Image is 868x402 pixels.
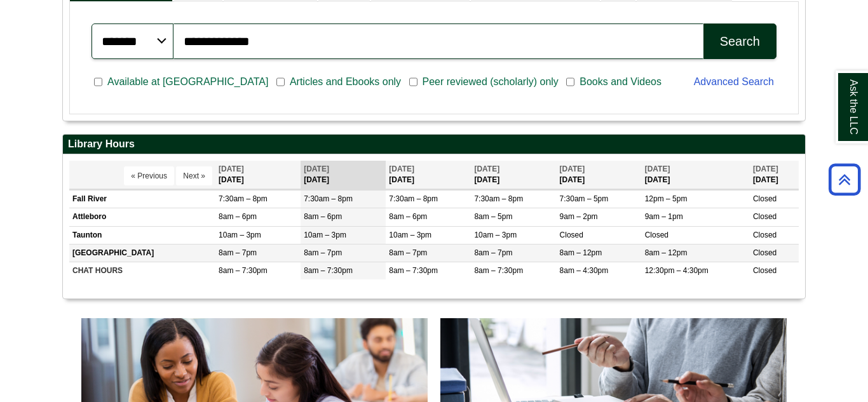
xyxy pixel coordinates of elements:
th: [DATE] [642,161,750,189]
span: 8am – 7pm [219,248,257,257]
span: 8am – 7:30pm [474,266,523,275]
input: Available at [GEOGRAPHIC_DATA] [94,76,102,88]
input: Books and Videos [566,76,574,88]
span: Articles and Ebooks only [285,74,406,90]
th: [DATE] [750,161,799,189]
span: 8am – 7:30pm [304,266,353,275]
td: Fall River [69,191,215,208]
span: Closed [753,194,776,203]
td: [GEOGRAPHIC_DATA] [69,244,215,262]
span: Closed [753,231,776,239]
input: Peer reviewed (scholarly) only [409,76,417,88]
button: « Previous [124,166,174,185]
span: 8am – 6pm [219,212,257,221]
span: 8am – 7:30pm [219,266,268,275]
span: 12pm – 5pm [645,194,688,203]
span: 7:30am – 8pm [304,194,353,203]
th: [DATE] [471,161,556,189]
button: Search [703,23,776,59]
span: Closed [753,248,776,257]
input: Articles and Ebooks only [276,76,285,88]
span: Books and Videos [574,74,667,90]
span: Closed [753,266,776,275]
span: Closed [753,212,776,221]
span: 8am – 12pm [560,248,602,257]
a: Back to Top [824,171,865,188]
span: 10am – 3pm [389,231,431,239]
button: Next » [176,166,212,185]
span: [DATE] [753,164,778,173]
span: 8am – 6pm [389,212,427,221]
span: 9am – 1pm [645,212,683,221]
span: [DATE] [389,164,414,173]
span: 8am – 12pm [645,248,688,257]
span: Available at [GEOGRAPHIC_DATA] [102,74,273,90]
td: CHAT HOURS [69,262,215,279]
span: 8am – 5pm [474,212,512,221]
span: Closed [560,231,583,239]
span: 8am – 7:30pm [389,266,438,275]
span: 8am – 7pm [474,248,512,257]
span: 12:30pm – 4:30pm [645,266,709,275]
a: Advanced Search [694,76,774,87]
th: [DATE] [301,161,386,189]
div: Search [720,34,760,49]
span: 10am – 3pm [304,231,346,239]
span: 10am – 3pm [474,231,517,239]
span: [DATE] [219,164,244,173]
span: Closed [645,231,668,239]
span: [DATE] [645,164,670,173]
span: 8am – 4:30pm [560,266,609,275]
span: 8am – 6pm [304,212,342,221]
span: 9am – 2pm [560,212,598,221]
span: [DATE] [560,164,585,173]
th: [DATE] [215,161,301,189]
span: 7:30am – 8pm [219,194,268,203]
h2: Library Hours [63,135,805,154]
span: Peer reviewed (scholarly) only [417,74,564,90]
span: 8am – 7pm [389,248,427,257]
span: 10am – 3pm [219,231,261,239]
td: Attleboro [69,208,215,226]
th: [DATE] [557,161,642,189]
span: 7:30am – 8pm [474,194,523,203]
span: [DATE] [474,164,499,173]
td: Taunton [69,226,215,244]
span: [DATE] [304,164,329,173]
th: [DATE] [386,161,471,189]
span: 7:30am – 5pm [560,194,609,203]
span: 7:30am – 8pm [389,194,438,203]
span: 8am – 7pm [304,248,342,257]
